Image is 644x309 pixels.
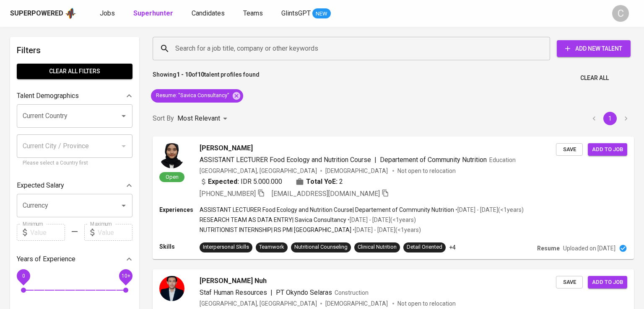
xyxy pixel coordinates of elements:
input: Value [30,224,65,241]
a: Superhunter [133,8,175,19]
b: Expected: [208,177,239,187]
div: Clinical Nutrition [358,243,397,251]
span: GlintsGPT [281,9,311,17]
button: page 1 [603,112,617,125]
span: Departement of Community Nutrition [380,156,487,164]
span: Open [162,173,182,180]
span: | [374,155,377,165]
button: Open [118,200,130,211]
span: | [270,288,273,298]
span: Add to job [592,145,623,154]
div: Superpowered [10,9,63,18]
div: Talent Demographics [17,88,132,104]
b: Superhunter [133,9,173,17]
p: • [DATE] - [DATE] ( <1 years ) [351,226,421,234]
div: [GEOGRAPHIC_DATA], [GEOGRAPHIC_DATA] [200,167,317,175]
span: PT Okyndo Selaras [276,288,332,296]
div: Nutritional Counseling [294,243,348,251]
div: Expected Salary [17,177,132,194]
button: Add to job [588,276,627,289]
span: Add New Talent [563,44,624,54]
b: 10 [197,71,204,78]
span: Construction [335,289,369,296]
span: [PERSON_NAME] [200,143,253,153]
p: Expected Salary [17,180,64,191]
a: Open[PERSON_NAME]ASSISTANT LECTURER Food Ecology and Nutrition Course|Departement of Community Nu... [153,136,634,259]
div: Interpersonal Skills [203,243,249,251]
p: Sort By [153,113,174,124]
p: Years of Experience [17,254,75,264]
span: Teams [243,9,263,17]
p: Skills [159,242,200,251]
span: [PERSON_NAME] Nuh [200,276,267,286]
h6: Filters [17,44,132,57]
span: NEW [312,10,331,18]
p: Talent Demographics [17,91,79,101]
button: Clear All [577,70,612,86]
p: Experiences [159,206,200,214]
button: Add New Talent [557,40,631,57]
p: +4 [449,243,456,252]
div: Detail Oriented [407,243,442,251]
a: Jobs [100,8,117,19]
span: Save [560,278,579,287]
p: RESEARCH TEAM AS DATA ENTRY | Savica Consultancy [200,216,346,224]
p: • [DATE] - [DATE] ( <1 years ) [454,206,524,214]
button: Clear All filters [17,64,132,79]
b: 1 - 10 [177,71,192,78]
p: Not open to relocation [397,299,456,308]
input: Value [98,224,132,241]
span: [DEMOGRAPHIC_DATA] [325,299,389,308]
button: Save [556,143,583,156]
p: Uploaded on [DATE] [563,244,615,252]
button: Open [118,110,130,122]
span: Save [560,145,579,154]
span: Candidates [192,9,225,17]
div: Teamwork [259,243,284,251]
span: 10+ [121,273,130,279]
span: ASSISTANT LECTURER Food Ecology and Nutrition Course [200,156,371,164]
div: Resume: "Savica Consultancy" [151,89,243,103]
p: Resume [537,244,560,252]
div: [GEOGRAPHIC_DATA], [GEOGRAPHIC_DATA] [200,299,317,308]
p: Please select a Country first [23,159,127,167]
span: Education [489,157,516,163]
a: Candidates [192,8,226,19]
p: Most Relevant [177,113,220,124]
span: Clear All [580,73,609,83]
button: Save [556,276,583,289]
img: dba7fa2674952b812eeee47c153817a3.png [159,143,184,168]
span: Add to job [592,278,623,287]
img: app logo [65,7,76,20]
p: Showing of talent profiles found [153,70,260,86]
p: • [DATE] - [DATE] ( <1 years ) [346,216,416,224]
span: [DEMOGRAPHIC_DATA] [325,167,389,175]
img: 69f1ae5e9f67dd471314aef6fd1ce44a.jpg [159,276,184,301]
span: 0 [22,273,25,279]
div: Years of Experience [17,251,132,268]
div: C [612,5,629,22]
a: Teams [243,8,265,19]
span: Staf Human Resources [200,288,267,296]
div: IDR 5.000.000 [200,177,282,187]
span: Jobs [100,9,115,17]
span: [PHONE_NUMBER] [200,190,256,198]
span: 2 [339,177,343,187]
p: Not open to relocation [397,167,456,175]
span: [EMAIL_ADDRESS][DOMAIN_NAME] [272,190,380,198]
nav: pagination navigation [586,112,634,125]
div: Most Relevant [177,111,230,126]
a: Superpoweredapp logo [10,7,76,20]
b: Total YoE: [306,177,338,187]
span: Clear All filters [23,66,126,77]
button: Add to job [588,143,627,156]
a: GlintsGPT NEW [281,8,331,19]
p: ASSISTANT LECTURER Food Ecology and Nutrition Course | Departement of Community Nutrition [200,206,454,214]
span: Resume : "Savica Consultancy" [151,92,234,100]
p: NUTRITIONIST INTERNSHIP | RS PMI [GEOGRAPHIC_DATA] [200,226,351,234]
